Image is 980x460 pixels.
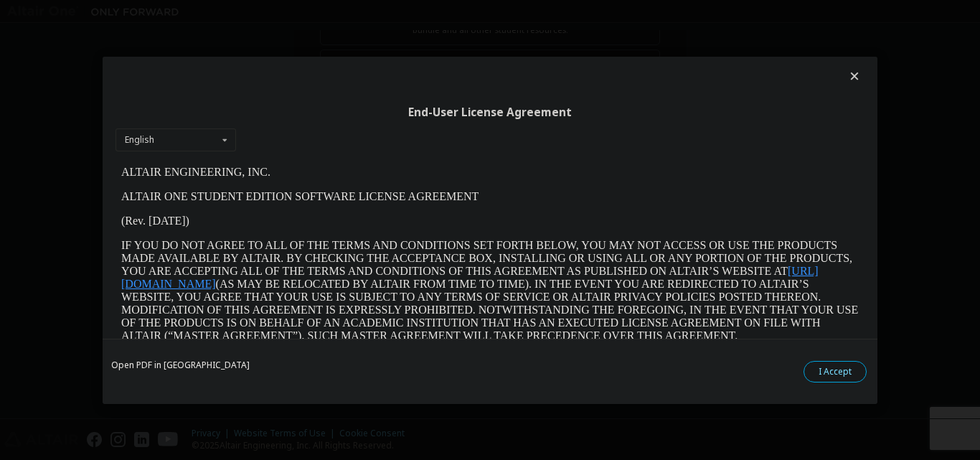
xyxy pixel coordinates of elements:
[6,6,743,19] p: ALTAIR ENGINEERING, INC.
[6,79,743,182] p: IF YOU DO NOT AGREE TO ALL OF THE TERMS AND CONDITIONS SET FORTH BELOW, YOU MAY NOT ACCESS OR USE...
[6,55,743,67] p: (Rev. [DATE])
[116,105,864,119] div: End-User License Agreement
[111,360,250,369] a: Open PDF in [GEOGRAPHIC_DATA]
[804,360,867,382] button: I Accept
[125,136,154,144] div: English
[6,194,743,245] p: This Altair One Student Edition Software License Agreement (“Agreement”) is between Altair Engine...
[6,30,743,43] p: ALTAIR ONE STUDENT EDITION SOFTWARE LICENSE AGREEMENT
[6,105,703,130] a: [URL][DOMAIN_NAME]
